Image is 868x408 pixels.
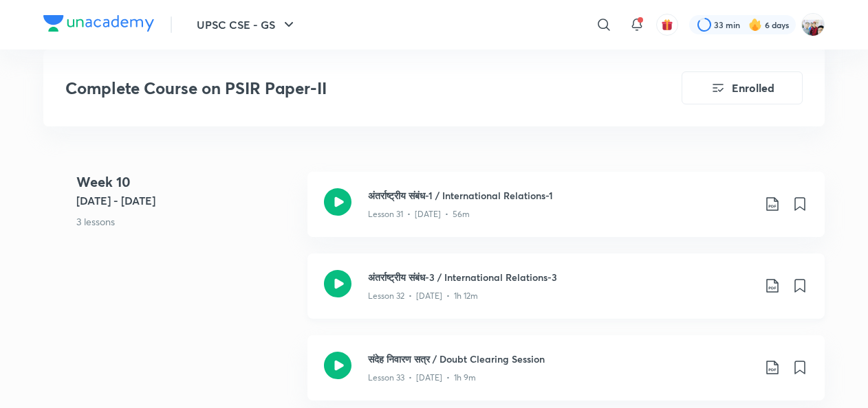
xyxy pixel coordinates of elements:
[368,270,753,284] h3: अंतर्राष्ट्रीय संबंध-3 / International Relations-3
[307,253,825,335] a: अंतर्राष्ट्रीय संबंध-3 / International Relations-3Lesson 32 • [DATE] • 1h 12m
[656,14,678,36] button: avatar
[368,352,753,366] h3: संदेह निवारण सत्र / Doubt Clearing Session
[682,71,803,104] button: Enrolled
[43,15,154,35] a: Company Logo
[76,192,296,209] h5: [DATE] - [DATE]
[43,15,154,32] img: Company Logo
[748,18,762,32] img: streak
[368,188,753,203] h3: अंतर्राष्ट्रीय संबंध-1 / International Relations-1
[65,78,604,98] h3: Complete Course on PSIR Paper-II
[76,214,296,229] p: 3 lessons
[801,13,825,36] img: km swarthi
[307,172,825,253] a: अंतर्राष्ट्रीय संबंध-1 / International Relations-1Lesson 31 • [DATE] • 56m
[368,290,478,302] p: Lesson 32 • [DATE] • 1h 12m
[188,11,305,38] button: UPSC CSE - GS
[76,172,296,192] h4: Week 10
[368,372,476,384] p: Lesson 33 • [DATE] • 1h 9m
[368,208,470,220] p: Lesson 31 • [DATE] • 56m
[661,19,673,31] img: avatar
